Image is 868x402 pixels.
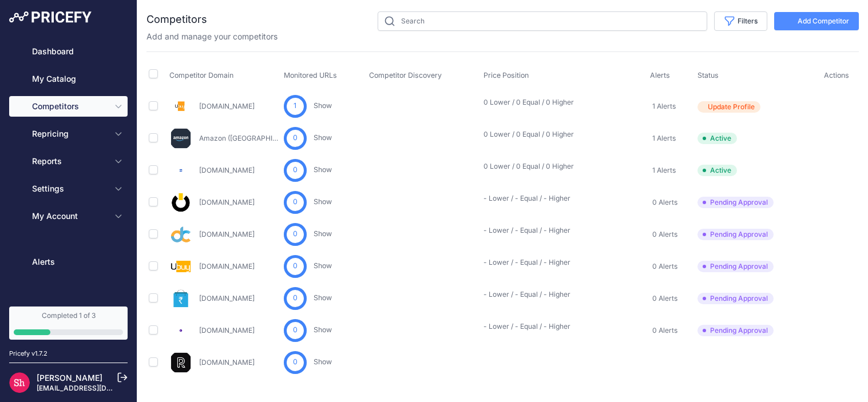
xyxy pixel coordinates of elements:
[652,326,677,335] span: 0 Alerts
[314,261,332,270] a: Show
[32,128,107,140] span: Repricing
[9,307,128,340] a: Completed 1 of 3
[314,293,332,302] a: Show
[9,178,128,199] button: Settings
[652,134,676,143] span: 1 Alerts
[314,133,332,142] a: Show
[314,229,332,238] a: Show
[483,322,557,331] p: - Lower / - Equal / - Higher
[169,71,233,79] span: Competitor Domain
[293,229,298,240] span: 0
[9,151,128,172] button: Reports
[9,11,92,23] img: Pricefy Logo
[199,294,255,303] a: [DOMAIN_NAME]
[199,326,255,335] a: [DOMAIN_NAME]
[294,101,296,112] span: 1
[9,69,128,89] a: My Catalog
[314,357,332,366] a: Show
[9,349,47,359] div: Pricefy v1.7.2
[483,130,557,139] p: 0 Lower / 0 Equal / 0 Higher
[199,198,255,206] a: [DOMAIN_NAME]
[37,373,102,383] a: [PERSON_NAME]
[774,12,859,30] button: Add Competitor
[314,197,332,206] a: Show
[37,384,156,392] a: [EMAIL_ADDRESS][DOMAIN_NAME]
[697,325,774,336] span: Pending Approval
[146,11,207,27] h2: Competitors
[697,261,774,272] span: Pending Approval
[652,102,676,111] span: 1 Alerts
[650,165,676,176] a: 1 Alerts
[483,290,557,299] p: - Lower / - Equal / - Higher
[9,124,128,144] button: Repricing
[293,165,298,176] span: 0
[9,206,128,226] button: My Account
[9,295,128,316] a: Suggest a feature
[483,258,557,267] p: - Lower / - Equal / - Higher
[824,71,849,79] span: Actions
[314,101,332,110] a: Show
[32,183,107,194] span: Settings
[652,230,677,239] span: 0 Alerts
[697,133,737,144] span: Active
[314,165,332,174] a: Show
[9,252,128,272] a: Alerts
[652,262,677,271] span: 0 Alerts
[697,71,719,79] span: Status
[652,198,677,207] span: 0 Alerts
[32,210,107,222] span: My Account
[652,294,677,303] span: 0 Alerts
[146,31,278,42] p: Add and manage your competitors
[650,133,676,144] a: 1 Alerts
[293,325,298,336] span: 0
[32,101,107,112] span: Competitors
[697,197,774,208] span: Pending Approval
[9,41,128,62] a: Dashboard
[293,357,298,368] span: 0
[293,133,298,144] span: 0
[714,11,767,31] button: Filters
[9,41,128,316] nav: Sidebar
[293,197,298,208] span: 0
[650,71,670,79] span: Alerts
[697,99,812,113] a: Update Profile
[369,71,442,79] span: Competitor Discovery
[697,165,737,176] span: Active
[697,293,774,304] span: Pending Approval
[199,134,303,142] a: Amazon ([GEOGRAPHIC_DATA])
[293,293,298,304] span: 0
[483,226,557,235] p: - Lower / - Equal / - Higher
[483,162,557,171] p: 0 Lower / 0 Equal / 0 Higher
[650,101,676,112] a: 1 Alerts
[199,262,255,270] a: [DOMAIN_NAME]
[293,261,298,272] span: 0
[14,311,123,320] div: Completed 1 of 3
[483,71,529,79] span: Price Position
[199,166,255,174] a: [DOMAIN_NAME]
[708,102,755,112] span: Update Profile
[199,358,255,367] a: [DOMAIN_NAME]
[483,194,557,203] p: - Lower / - Equal / - Higher
[697,229,774,240] span: Pending Approval
[483,98,557,107] p: 0 Lower / 0 Equal / 0 Higher
[284,71,337,79] span: Monitored URLs
[199,230,255,238] a: [DOMAIN_NAME]
[378,11,707,31] input: Search
[652,166,676,175] span: 1 Alerts
[199,102,255,110] a: [DOMAIN_NAME]
[32,156,107,167] span: Reports
[9,96,128,117] button: Competitors
[314,325,332,334] a: Show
